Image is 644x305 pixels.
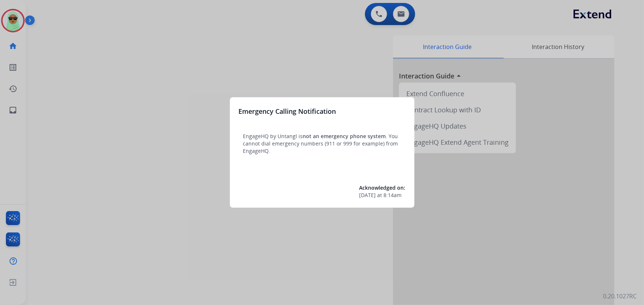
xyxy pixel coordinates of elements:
[359,192,406,199] div: at
[603,292,637,301] p: 0.20.1027RC
[243,133,401,155] p: EngageHQ by Untangl is . You cannot dial emergency numbers (911 or 999 for example) from EngageHQ.
[359,192,376,199] span: [DATE]
[359,184,406,191] span: Acknowledged on:
[384,192,402,199] span: 8:14am
[239,106,336,116] h3: Emergency Calling Notification
[303,133,386,140] span: not an emergency phone system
